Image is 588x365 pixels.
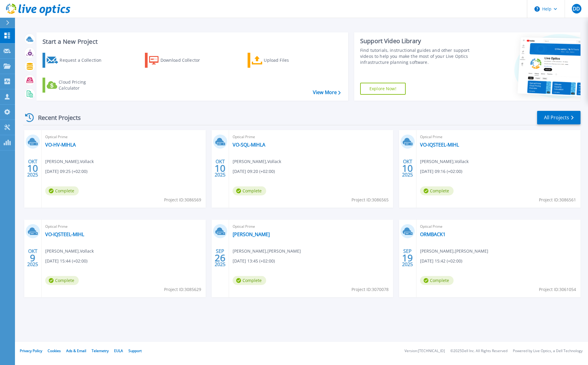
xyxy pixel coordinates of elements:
[233,231,270,237] a: [PERSON_NAME]
[420,168,462,175] span: [DATE] 09:16 (+02:00)
[573,6,580,11] span: DD
[45,142,76,148] a: VO-HV-MIHLA
[45,158,94,165] span: [PERSON_NAME] , Vollack
[45,134,202,140] span: Optical Prime
[160,54,208,66] div: Download Collector
[351,197,389,203] span: Project ID: 3086565
[233,168,275,175] span: [DATE] 09:20 (+02:00)
[420,248,488,254] span: [PERSON_NAME] , [PERSON_NAME]
[60,54,107,66] div: Request a Collection
[420,142,459,148] a: VO-IQSTEEL-MIHL
[164,286,201,293] span: Project ID: 3085629
[248,53,314,68] a: Upload Files
[404,349,445,353] li: Version: [TECHNICAL_ID]
[45,223,202,230] span: Optical Prime
[43,38,340,45] h3: Start a New Project
[402,255,413,260] span: 19
[420,134,577,140] span: Optical Prime
[264,54,312,66] div: Upload Files
[27,166,38,171] span: 10
[420,276,454,285] span: Complete
[351,286,389,293] span: Project ID: 3070078
[92,348,109,353] a: Telemetry
[145,53,212,68] a: Download Collector
[360,47,476,65] div: Find tutorials, instructional guides and other support videos to help you make the most of your L...
[233,223,390,230] span: Optical Prime
[27,157,38,179] div: OKT 2025
[450,349,507,353] li: © 2025 Dell Inc. All Rights Reserved
[45,276,79,285] span: Complete
[233,142,265,148] a: VO-SQL-MIHLA
[233,158,281,165] span: [PERSON_NAME] , Vollack
[233,276,266,285] span: Complete
[215,166,225,171] span: 10
[214,157,226,179] div: OKT 2025
[402,247,413,269] div: SEP 2025
[233,248,301,254] span: [PERSON_NAME] , [PERSON_NAME]
[45,168,87,175] span: [DATE] 09:25 (+02:00)
[30,255,35,260] span: 9
[45,258,87,264] span: [DATE] 15:44 (+02:00)
[420,186,454,195] span: Complete
[360,83,406,95] a: Explore Now!
[513,349,583,353] li: Powered by Live Optics, a Dell Technology
[43,78,109,93] a: Cloud Pricing Calculator
[215,255,225,260] span: 26
[27,247,38,269] div: OKT 2025
[420,258,462,264] span: [DATE] 15:42 (+02:00)
[313,90,341,95] a: View More
[233,134,390,140] span: Optical Prime
[128,348,142,353] a: Support
[233,186,266,195] span: Complete
[45,248,94,254] span: [PERSON_NAME] , Vollack
[45,186,79,195] span: Complete
[214,247,226,269] div: SEP 2025
[59,79,107,91] div: Cloud Pricing Calculator
[539,197,576,203] span: Project ID: 3086561
[48,348,61,353] a: Cookies
[402,157,413,179] div: OKT 2025
[420,223,577,230] span: Optical Prime
[420,158,469,165] span: [PERSON_NAME] , Vollack
[360,37,476,45] div: Support Video Library
[402,166,413,171] span: 10
[539,286,576,293] span: Project ID: 3061054
[233,258,275,264] span: [DATE] 13:45 (+02:00)
[420,231,445,237] a: ORMBACK1
[45,231,84,237] a: VO-IQSTEEL-MIHL
[43,53,109,68] a: Request a Collection
[23,110,89,125] div: Recent Projects
[66,348,86,353] a: Ads & Email
[20,348,42,353] a: Privacy Policy
[164,197,201,203] span: Project ID: 3086569
[537,111,581,124] a: All Projects
[114,348,123,353] a: EULA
